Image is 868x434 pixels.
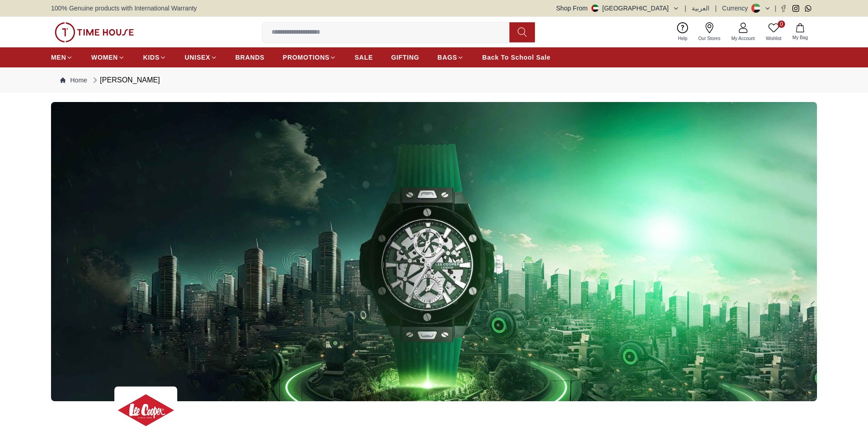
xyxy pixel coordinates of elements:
span: | [715,4,717,13]
span: My Bag [789,34,812,41]
button: العربية [692,4,709,13]
span: MEN [51,53,66,62]
a: Back To School Sale [482,49,550,66]
span: Wishlist [762,35,785,42]
a: Our Stores [693,20,726,44]
span: BRANDS [236,53,265,62]
button: My Bag [787,21,813,43]
span: BAGS [437,53,457,62]
a: SALE [354,49,373,66]
span: | [685,4,687,13]
span: SALE [354,53,373,62]
span: KIDS [143,53,159,62]
a: GIFTING [391,49,419,66]
span: Help [674,35,691,42]
span: | [775,4,776,13]
span: Back To School Sale [482,53,550,62]
a: WOMEN [91,49,125,66]
span: Our Stores [695,35,724,42]
a: Instagram [792,5,799,12]
a: PROMOTIONS [283,49,337,66]
a: MEN [51,49,73,66]
span: GIFTING [391,53,419,62]
div: [PERSON_NAME] [91,75,160,86]
span: 0 [778,20,785,28]
img: ... [55,22,134,42]
a: BAGS [437,49,464,66]
img: United Arab Emirates [591,5,599,12]
span: 100% Genuine products with International Warranty [51,4,197,13]
a: Help [673,20,693,44]
a: 0Wishlist [760,20,787,44]
span: UNISEX [185,53,210,62]
a: Home [60,76,87,85]
span: WOMEN [91,53,118,62]
nav: Breadcrumb [51,67,817,93]
img: ... [114,386,177,434]
span: PROMOTIONS [283,53,330,62]
img: ... [51,102,817,401]
div: Currency [722,4,752,13]
button: Shop From[GEOGRAPHIC_DATA] [556,4,679,13]
a: Facebook [780,5,787,12]
a: UNISEX [185,49,217,66]
a: BRANDS [236,49,265,66]
span: My Account [728,35,759,42]
a: Whatsapp [805,5,812,12]
a: KIDS [143,49,166,66]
